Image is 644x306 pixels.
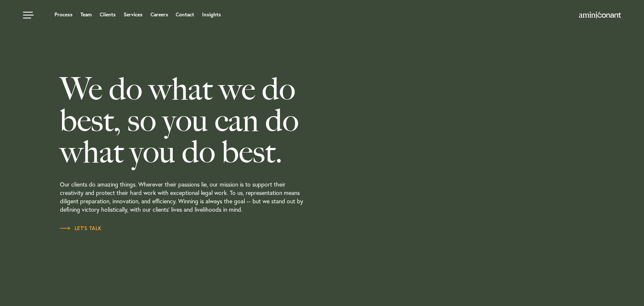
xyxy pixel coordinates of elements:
[60,168,369,224] p: Our clients do amazing things. Wherever their passions lie, our mission is to support their creat...
[151,12,168,17] a: Careers
[579,12,621,18] img: Amini & Conant
[100,12,116,17] a: Clients
[202,12,221,17] a: Insights
[55,12,73,17] a: Process
[60,226,102,231] span: Let’s Talk
[124,12,143,17] a: Services
[80,12,92,17] a: Team
[60,224,102,233] a: Let’s Talk
[60,73,369,168] h2: We do what we do best, so you can do what you do best.
[176,12,194,17] a: Contact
